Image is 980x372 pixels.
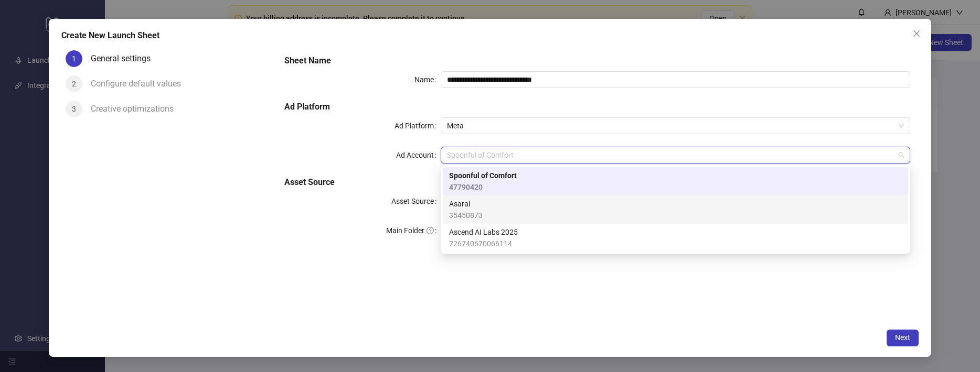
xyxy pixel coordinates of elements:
span: 2 [72,80,76,88]
span: 1 [72,54,76,63]
label: Asset Source [391,193,441,210]
h5: Ad Platform [284,101,910,113]
label: Name [414,71,441,88]
div: Ascend AI Labs 2025 [443,224,908,252]
div: General settings [91,50,159,67]
span: question-circle [427,227,434,234]
span: 726740670066114 [449,238,518,249]
span: Meta [447,118,904,134]
span: Asarai [449,198,483,210]
label: Ad Platform [395,117,441,134]
label: Main Folder [386,222,441,239]
span: Spoonful of Comfort [449,170,517,181]
h5: Asset Source [284,176,910,189]
button: Close [908,25,925,42]
h5: Sheet Name [284,54,910,67]
button: Next [887,330,919,346]
label: Ad Account [396,147,441,163]
span: 47790420 [449,181,517,193]
span: close [912,29,921,38]
span: 35450873 [449,210,483,221]
span: Spoonful of Comfort [447,147,904,163]
div: Creative optimizations [91,101,182,117]
div: Create New Launch Sheet [61,29,918,42]
div: Spoonful of Comfort [443,167,908,195]
span: Ascend AI Labs 2025 [449,226,518,238]
span: Next [895,333,910,342]
span: 3 [72,105,76,113]
div: Configure default values [91,75,189,92]
div: Asarai [443,195,908,224]
input: Name [441,71,910,88]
